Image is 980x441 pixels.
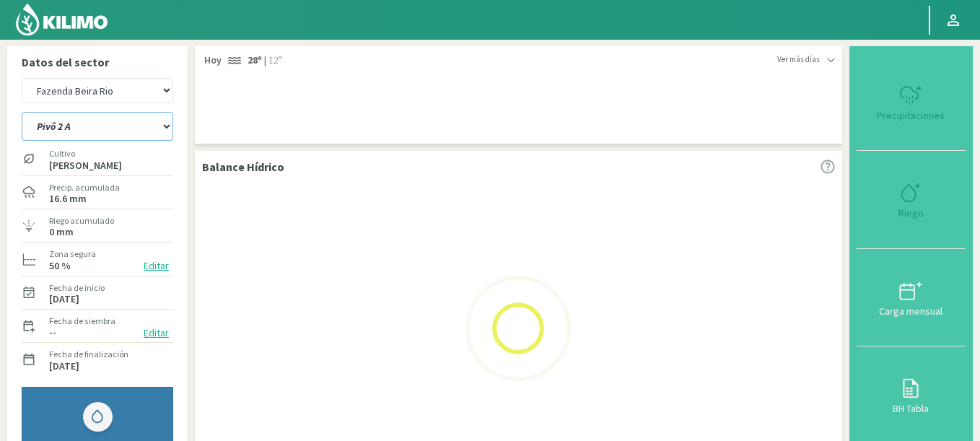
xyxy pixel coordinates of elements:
div: BH Tabla [861,403,961,414]
p: Balance Hídrico [202,158,284,175]
label: 50 % [49,261,71,271]
img: Kilimo [14,2,109,37]
label: [DATE] [49,362,79,371]
button: Editar [139,325,173,341]
button: Riego [857,151,966,248]
span: Hoy [202,53,222,68]
label: -- [49,328,56,337]
span: Ver más días [777,53,820,66]
button: Carga mensual [857,249,966,346]
span: | [264,53,266,68]
img: Loading... [446,256,590,401]
label: [DATE] [49,294,79,304]
label: Fecha de inicio [49,281,105,294]
div: Carga mensual [861,306,961,316]
label: Precip. acumulada [49,181,120,194]
button: Precipitaciones [857,53,966,151]
label: Cultivo [49,147,122,160]
span: 12º [266,53,282,68]
label: Zona segura [49,248,96,261]
label: Riego acumulado [49,214,114,227]
label: [PERSON_NAME] [49,161,122,170]
label: Fecha de finalización [49,348,128,361]
div: Precipitaciones [861,110,961,121]
label: Fecha de siembra [49,315,115,328]
label: 16.6 mm [49,194,87,204]
p: Datos del sector [22,53,173,71]
button: Editar [139,258,173,274]
div: Riego [861,208,961,218]
strong: 28º [248,53,262,66]
label: 0 mm [49,227,74,237]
